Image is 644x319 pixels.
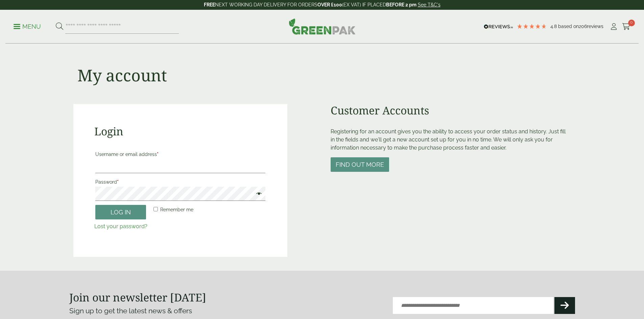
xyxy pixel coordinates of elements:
span: 0 [628,20,635,26]
a: 0 [622,22,630,32]
button: Find out more [331,157,389,172]
strong: Join our newsletter [DATE] [69,290,206,304]
h2: Customer Accounts [331,104,571,117]
strong: OVER £100 [317,2,342,7]
span: 4.8 [550,24,558,29]
div: 4.79 Stars [517,23,547,29]
span: reviews [587,24,603,29]
img: GreenPak Supplies [289,18,356,34]
h2: Login [94,125,266,138]
a: Lost your password? [94,223,147,230]
label: Password [95,177,265,187]
i: Cart [622,23,630,30]
p: Registering for an account gives you the ability to access your order status and history. Just fi... [331,128,571,152]
a: Menu [14,23,41,29]
img: REVIEWS.io [484,24,513,29]
span: Based on [558,24,579,29]
h1: My account [77,65,167,85]
strong: FREE [204,2,215,7]
p: Menu [14,23,41,31]
button: Log in [95,205,146,219]
p: Sign up to get the latest news & offers [69,305,297,316]
span: Remember me [160,207,193,212]
a: See T&C's [418,2,440,7]
a: Find out more [331,162,389,168]
label: Username or email address [95,150,265,159]
i: My Account [610,23,618,30]
span: 206 [579,24,587,29]
strong: BEFORE 2 pm [386,2,416,7]
input: Remember me [153,207,158,211]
